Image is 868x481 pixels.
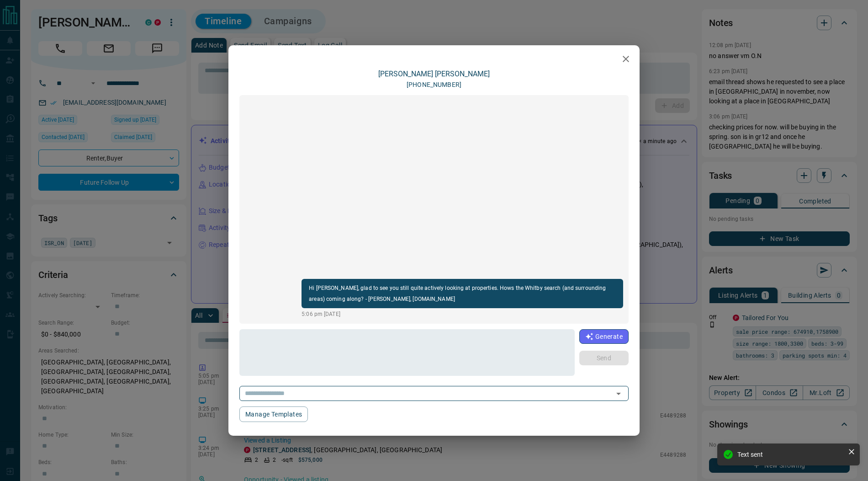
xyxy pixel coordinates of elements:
div: Text sent [737,451,844,458]
a: [PERSON_NAME] [PERSON_NAME] [378,69,490,78]
p: [PHONE_NUMBER] [407,80,461,90]
p: 5:06 pm [DATE] [302,310,623,318]
p: Hi [PERSON_NAME], glad to see you still quite actively looking at properties. Hows the Whitby sea... [309,283,616,305]
button: Open [612,387,625,400]
button: Manage Templates [239,406,308,422]
button: Generate [579,329,629,344]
